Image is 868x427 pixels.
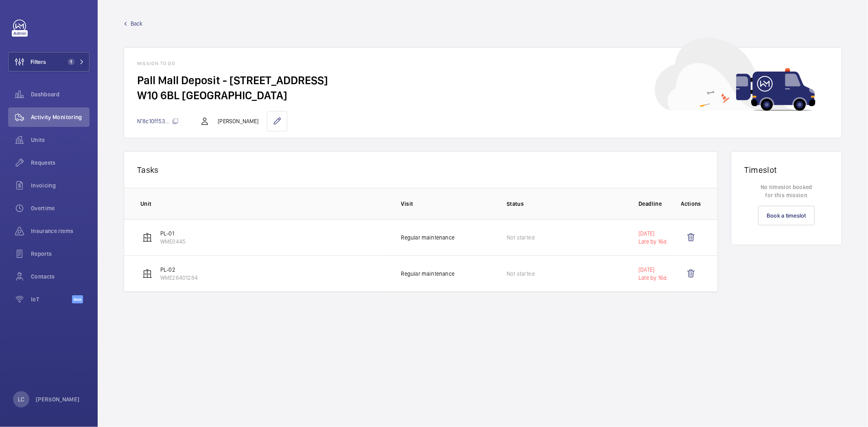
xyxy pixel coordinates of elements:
p: Regular maintenance [401,270,455,278]
p: Unit [140,200,388,208]
p: Regular maintenance [401,233,455,242]
h1: Timeslot [744,165,829,175]
p: [DATE] [638,229,668,237]
span: Contacts [31,272,90,281]
span: Insurance items [31,227,90,235]
p: PL-01 [160,229,186,237]
h1: Mission to do [137,61,829,66]
img: elevator.svg [142,269,152,279]
p: Tasks [137,165,704,175]
span: 1 [68,59,74,65]
span: IoT [31,295,72,303]
span: Back [131,20,143,28]
p: Visit [401,200,494,208]
p: Not started [507,270,535,278]
p: [PERSON_NAME] [218,117,258,125]
p: WME26401284 [160,274,198,282]
p: Actions [681,200,701,208]
span: Dashboard [31,90,90,98]
span: N°8c10ff53... [137,118,179,124]
span: Requests [31,159,90,167]
h2: Pall Mall Deposit - [STREET_ADDRESS] [137,73,829,88]
p: PL-02 [160,266,198,274]
p: Not started [507,233,535,242]
img: car delivery [655,37,816,111]
p: Late by 16d. [638,274,668,282]
span: Filters [31,58,46,66]
p: Late by 16d. [638,237,668,246]
button: Filters1 [8,52,90,72]
p: WME0445 [160,237,186,246]
p: Deadline [638,200,668,208]
span: Reports [31,250,90,258]
h2: W10 6BL [GEOGRAPHIC_DATA] [137,88,829,103]
span: Units [31,136,90,144]
p: [PERSON_NAME] [36,395,80,403]
span: Overtime [31,204,90,212]
span: Beta [72,295,83,303]
p: No timeslot booked for this mission [744,183,829,199]
p: LC [18,395,24,403]
p: Status [507,200,625,208]
span: Activity Monitoring [31,113,90,121]
p: [DATE] [638,266,668,274]
a: Book a timeslot [758,206,815,225]
img: elevator.svg [142,233,152,242]
span: Invoicing [31,181,90,190]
